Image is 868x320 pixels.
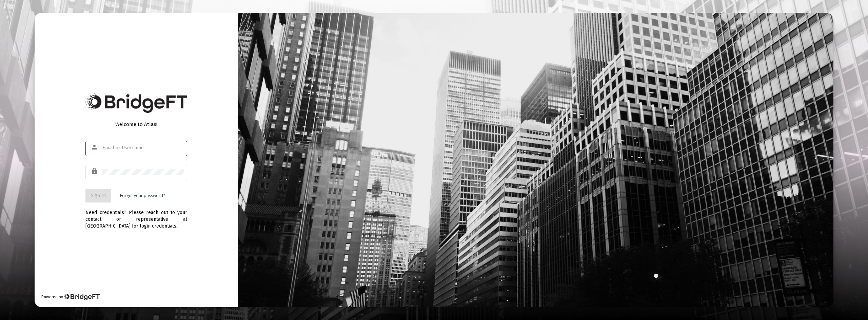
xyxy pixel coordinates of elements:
[85,93,187,113] img: Bridge Financial Technology Logo
[64,294,99,300] img: Bridge Financial Technology Logo
[102,145,184,151] input: Email or Username
[91,193,106,198] span: Sign In
[91,167,99,175] mat-icon: lock
[41,294,99,300] div: Powered by
[91,143,99,151] mat-icon: person
[120,192,165,199] a: Forgot your password?
[85,189,111,202] button: Sign In
[85,121,187,128] div: Welcome to Atlas!
[85,202,187,230] div: Need credentials? Please reach out to your contact or representative at [GEOGRAPHIC_DATA] for log...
